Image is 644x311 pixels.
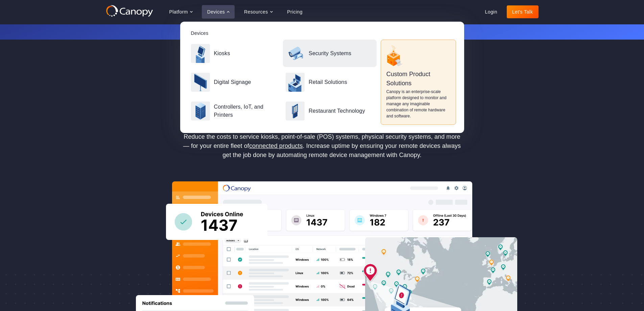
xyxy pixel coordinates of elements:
[381,40,456,125] a: Custom Product SolutionsCanopy is an enterprise-scale platform designed to monitor and manage any...
[202,5,235,19] div: Devices
[283,97,377,125] a: Restaurant Technology
[191,30,456,37] div: Devices
[244,9,268,14] div: Resources
[386,70,450,88] p: Custom Product Solutions
[309,49,351,58] p: Security Systems
[157,28,488,36] p: Get
[180,22,464,133] nav: Devices
[166,204,267,240] img: Canopy sees how many devices are online
[180,132,464,160] p: Reduce the costs to service kiosks, point-of-sale (POS) systems, physical security systems, and m...
[214,78,251,86] p: Digital Signage
[309,78,347,86] p: Retail Solutions
[507,5,539,18] a: Let's Talk
[207,9,225,14] div: Devices
[169,9,188,14] div: Platform
[214,49,230,58] p: Kiosks
[283,68,377,96] a: Retail Solutions
[188,40,282,67] a: Kiosks
[309,107,365,115] p: Restaurant Technology
[214,103,279,119] p: Controllers, IoT, and Printers
[164,5,198,19] div: Platform
[283,40,377,67] a: Security Systems
[282,5,308,18] a: Pricing
[386,89,450,119] p: Canopy is an enterprise-scale platform designed to monitor and manage any imaginable combination ...
[239,5,278,19] div: Resources
[480,5,503,18] a: Login
[249,142,303,149] a: connected products
[188,68,282,96] a: Digital Signage
[188,97,282,125] a: Controllers, IoT, and Printers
